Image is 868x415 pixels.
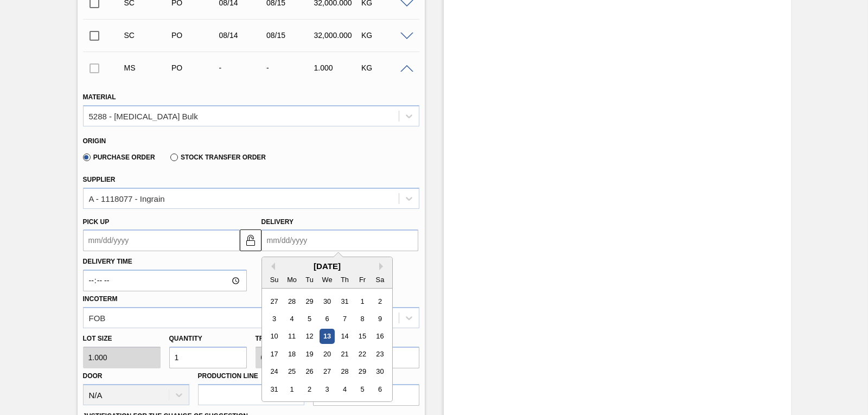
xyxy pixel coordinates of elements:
div: Choose Tuesday, August 19th, 2025 [302,347,316,361]
div: Choose Tuesday, August 26th, 2025 [302,365,316,379]
div: Choose Tuesday, July 29th, 2025 [302,294,316,309]
input: mm/dd/yyyy [83,229,240,251]
div: Choose Monday, July 28th, 2025 [284,294,299,309]
div: Choose Monday, August 25th, 2025 [284,365,299,379]
label: Delivery Time [83,254,247,270]
label: Purchase Order [83,154,155,161]
div: Choose Wednesday, July 30th, 2025 [320,294,334,309]
div: Choose Wednesday, August 27th, 2025 [320,365,334,379]
div: Choose Tuesday, August 12th, 2025 [302,329,316,344]
div: - [264,63,316,72]
div: Sa [372,272,387,287]
label: Quantity [169,335,202,342]
div: [DATE] [262,261,392,271]
label: Trucks [256,335,283,342]
div: Choose Monday, September 1st, 2025 [284,382,299,397]
label: Stock Transfer Order [170,154,266,161]
div: Choose Friday, August 8th, 2025 [355,311,369,326]
div: Choose Sunday, August 17th, 2025 [267,347,282,361]
div: We [320,272,334,287]
div: Choose Saturday, August 16th, 2025 [372,329,387,344]
label: Lot size [83,331,161,347]
div: - [216,63,269,72]
div: Choose Friday, August 29th, 2025 [355,365,369,379]
div: Choose Sunday, July 27th, 2025 [267,294,282,309]
div: KG [359,31,411,40]
div: Choose Tuesday, September 2nd, 2025 [302,382,316,397]
label: Door [83,372,103,380]
input: mm/dd/yyyy [261,229,418,251]
div: Choose Saturday, August 2nd, 2025 [372,294,387,309]
div: Choose Thursday, August 7th, 2025 [337,311,352,326]
div: Choose Sunday, August 3rd, 2025 [267,311,282,326]
div: A - 1118077 - Ingrain [89,194,165,203]
div: 08/15/2025 [264,31,316,40]
div: 5288 - [MEDICAL_DATA] Bulk [89,111,198,120]
div: Choose Wednesday, August 6th, 2025 [320,311,334,326]
div: Choose Friday, September 5th, 2025 [355,382,369,397]
div: 1.000 [311,63,363,72]
div: Choose Sunday, August 10th, 2025 [267,329,282,344]
div: Tu [302,272,316,287]
div: Choose Saturday, August 30th, 2025 [372,365,387,379]
div: Choose Monday, August 4th, 2025 [284,311,299,326]
div: Mo [284,272,299,287]
label: Origin [83,137,106,145]
img: unlocked [244,234,257,247]
button: Previous Month [267,263,275,270]
label: Incoterm [83,295,118,303]
div: Choose Saturday, September 6th, 2025 [372,382,387,397]
div: Choose Monday, August 11th, 2025 [284,329,299,344]
div: Choose Wednesday, September 3rd, 2025 [320,382,334,397]
div: Choose Thursday, July 31st, 2025 [337,294,352,309]
label: Production Line [198,372,258,380]
div: Suggestion Created [122,31,174,40]
div: 32,000.000 [311,31,363,40]
label: Pick up [83,218,110,226]
button: Next Month [379,263,387,270]
div: Choose Thursday, August 14th, 2025 [337,329,352,344]
label: Delivery [261,218,294,226]
div: FOB [89,313,106,322]
div: Choose Sunday, August 31st, 2025 [267,382,282,397]
div: Choose Saturday, August 23rd, 2025 [372,347,387,361]
div: Su [267,272,282,287]
div: Th [337,272,352,287]
div: month 2025-08 [265,292,388,398]
div: Choose Wednesday, August 13th, 2025 [320,329,334,344]
div: Choose Friday, August 1st, 2025 [355,294,369,309]
label: Material [83,93,116,101]
div: Choose Friday, August 22nd, 2025 [355,347,369,361]
div: Manual Suggestion [122,63,174,72]
label: Supplier [83,176,116,183]
div: Choose Tuesday, August 5th, 2025 [302,311,316,326]
div: KG [359,63,411,72]
div: Choose Saturday, August 9th, 2025 [372,311,387,326]
div: Choose Sunday, August 24th, 2025 [267,365,282,379]
div: Choose Thursday, September 4th, 2025 [337,382,352,397]
div: Purchase order [169,63,221,72]
div: Choose Thursday, August 21st, 2025 [337,347,352,361]
div: Choose Wednesday, August 20th, 2025 [320,347,334,361]
div: Choose Monday, August 18th, 2025 [284,347,299,361]
div: Fr [355,272,369,287]
div: Choose Friday, August 15th, 2025 [355,329,369,344]
div: 08/14/2025 [216,31,269,40]
button: unlocked [240,229,261,251]
div: Purchase order [169,31,221,40]
div: Choose Thursday, August 28th, 2025 [337,365,352,379]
